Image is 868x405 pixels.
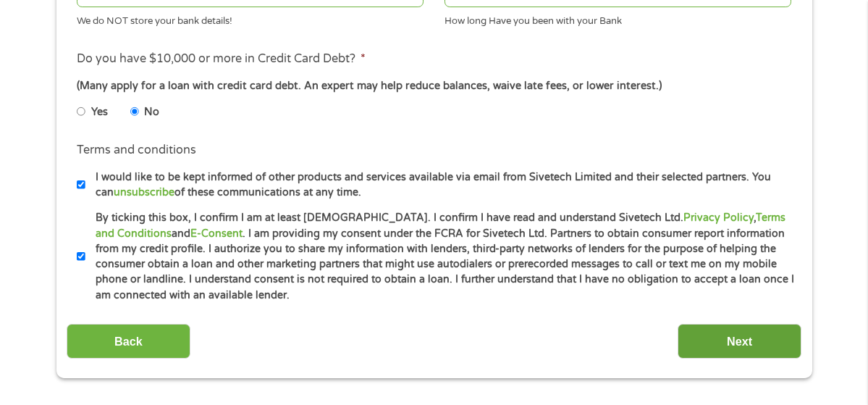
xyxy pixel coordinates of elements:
[77,78,791,94] div: (Many apply for a loan with credit card debt. An expert may help reduce balances, waive late fees...
[77,9,424,29] div: We do NOT store your bank details!
[77,143,196,158] label: Terms and conditions
[91,104,108,120] label: Yes
[190,227,243,240] a: E-Consent
[444,9,791,29] div: How long Have you been with your Bank
[114,186,174,199] a: unsubscribe
[144,104,159,120] label: No
[85,210,796,303] label: By ticking this box, I confirm I am at least [DEMOGRAPHIC_DATA]. I confirm I have read and unders...
[77,51,366,67] label: Do you have $10,000 or more in Credit Card Debt?
[67,324,190,359] input: Back
[678,324,801,359] input: Next
[96,212,785,239] a: Terms and Conditions
[683,212,754,224] a: Privacy Policy
[85,170,796,201] label: I would like to be kept informed of other products and services available via email from Sivetech...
